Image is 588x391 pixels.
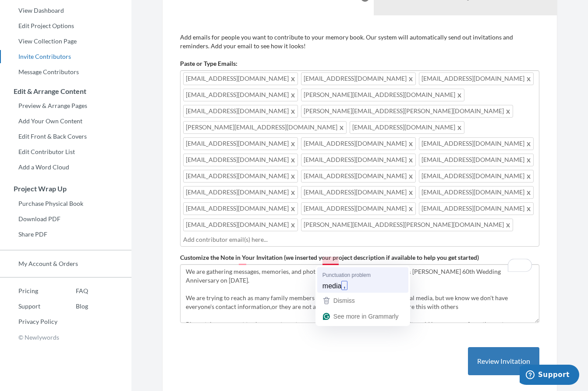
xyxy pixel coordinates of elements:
[183,235,534,244] input: Add contributor email(s) here...
[180,33,539,50] p: Add emails for people you want to contribute to your memory book. Our system will automatically s...
[301,170,416,183] span: [EMAIL_ADDRESS][DOMAIN_NAME]
[57,284,88,298] a: FAQ
[183,154,298,166] span: [EMAIL_ADDRESS][DOMAIN_NAME]
[301,154,416,166] span: [EMAIL_ADDRESS][DOMAIN_NAME]
[183,219,298,231] span: [EMAIL_ADDRESS][DOMAIN_NAME]
[301,89,464,101] span: [PERSON_NAME][EMAIL_ADDRESS][DOMAIN_NAME]
[183,170,298,183] span: [EMAIL_ADDRESS][DOMAIN_NAME]
[419,202,534,215] span: [EMAIL_ADDRESS][DOMAIN_NAME]
[183,89,298,101] span: [EMAIL_ADDRESS][DOMAIN_NAME]
[419,170,534,183] span: [EMAIL_ADDRESS][DOMAIN_NAME]
[180,253,479,262] label: Customize the Note in Your Invitation (we inserted your project description if available to help ...
[301,202,416,215] span: [EMAIL_ADDRESS][DOMAIN_NAME]
[183,202,298,215] span: [EMAIL_ADDRESS][DOMAIN_NAME]
[180,59,237,68] label: Paste or Type Emails:
[0,87,131,95] h3: Edit & Arrange Content
[350,121,464,134] span: [EMAIL_ADDRESS][DOMAIN_NAME]
[419,137,534,150] span: [EMAIL_ADDRESS][DOMAIN_NAME]
[183,186,298,199] span: [EMAIL_ADDRESS][DOMAIN_NAME]
[183,105,298,118] span: [EMAIL_ADDRESS][DOMAIN_NAME]
[183,137,298,150] span: [EMAIL_ADDRESS][DOMAIN_NAME]
[520,365,579,387] iframe: Opens a widget where you can chat to one of our agents
[180,264,539,323] textarea: To enrich screen reader interactions, please activate Accessibility in Grammarly extension settings
[301,186,416,199] span: [EMAIL_ADDRESS][DOMAIN_NAME]
[183,72,298,85] span: [EMAIL_ADDRESS][DOMAIN_NAME]
[57,300,88,313] a: Blog
[0,185,131,193] h3: Project Wrap Up
[419,72,534,85] span: [EMAIL_ADDRESS][DOMAIN_NAME]
[468,347,539,376] button: Review Invitation
[301,105,513,118] span: [PERSON_NAME][EMAIL_ADDRESS][PERSON_NAME][DOMAIN_NAME]
[419,154,534,166] span: [EMAIL_ADDRESS][DOMAIN_NAME]
[183,121,347,134] span: [PERSON_NAME][EMAIL_ADDRESS][DOMAIN_NAME]
[419,186,534,199] span: [EMAIL_ADDRESS][DOMAIN_NAME]
[301,72,416,85] span: [EMAIL_ADDRESS][DOMAIN_NAME]
[301,137,416,150] span: [EMAIL_ADDRESS][DOMAIN_NAME]
[301,219,513,231] span: [PERSON_NAME][EMAIL_ADDRESS][PERSON_NAME][DOMAIN_NAME]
